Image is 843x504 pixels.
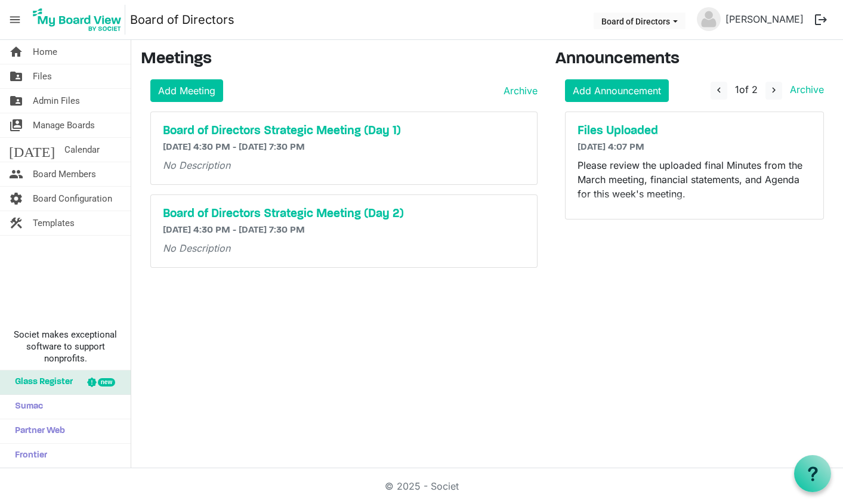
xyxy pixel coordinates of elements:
[9,370,73,394] span: Glass Register
[33,64,52,88] span: Files
[5,329,125,364] span: Societ makes exceptional software to support nonprofits.
[33,40,57,64] span: Home
[714,85,724,95] span: navigate_before
[735,84,739,95] span: 1
[98,378,115,386] div: new
[141,50,538,70] h3: Meetings
[33,187,112,211] span: Board Configuration
[385,480,459,492] a: © 2025 - Societ
[150,79,223,102] a: Add Meeting
[9,211,23,235] span: construction
[697,7,721,31] img: no-profile-picture.svg
[64,138,100,162] span: Calendar
[808,7,833,32] button: logout
[499,84,538,98] a: Archive
[9,113,23,137] span: switch_account
[163,158,525,172] p: No Description
[9,40,23,64] span: home
[555,50,833,70] h3: Announcements
[9,162,23,186] span: people
[9,138,55,162] span: [DATE]
[29,5,130,35] a: My Board View Logo
[785,84,824,95] a: Archive
[768,85,779,95] span: navigate_next
[9,419,65,443] span: Partner Web
[721,7,808,31] a: [PERSON_NAME]
[711,82,727,100] button: navigate_before
[9,64,23,88] span: folder_shared
[163,124,525,138] a: Board of Directors Strategic Meeting (Day 1)
[4,8,26,31] span: menu
[163,241,525,255] p: No Description
[578,158,811,201] p: Please review the uploaded final Minutes from the March meeting, financial statements, and Agenda...
[565,79,669,102] a: Add Announcement
[130,8,234,32] a: Board of Directors
[33,162,96,186] span: Board Members
[9,444,47,468] span: Frontier
[33,211,75,235] span: Templates
[594,13,685,29] button: Board of Directors dropdownbutton
[33,113,95,137] span: Manage Boards
[765,82,782,100] button: navigate_next
[9,187,23,211] span: settings
[163,142,525,153] h6: [DATE] 4:30 PM - [DATE] 7:30 PM
[29,5,125,35] img: My Board View Logo
[9,395,43,419] span: Sumac
[578,124,811,138] a: Files Uploaded
[578,143,644,152] span: [DATE] 4:07 PM
[163,225,525,236] h6: [DATE] 4:30 PM - [DATE] 7:30 PM
[735,84,758,95] span: of 2
[9,89,23,113] span: folder_shared
[33,89,80,113] span: Admin Files
[163,207,525,221] a: Board of Directors Strategic Meeting (Day 2)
